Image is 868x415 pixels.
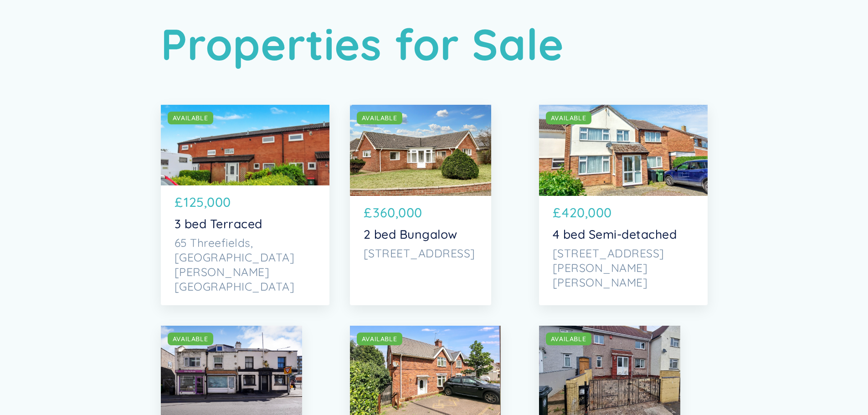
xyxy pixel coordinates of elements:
p: 65 Threefields, [GEOGRAPHIC_DATA][PERSON_NAME][GEOGRAPHIC_DATA] [175,236,316,294]
p: 4 bed Semi-detached [553,227,694,241]
a: 0808 196 5200 [560,11,632,30]
div: AVAILABLE [551,334,586,343]
p: £ [175,192,183,212]
p: [STREET_ADDRESS][PERSON_NAME][PERSON_NAME] [553,246,694,290]
div: AVAILABLE [173,334,208,343]
p: 360,000 [373,203,422,222]
div: AVAILABLE [362,113,397,123]
a: Contact Us [639,10,708,31]
p: £ [553,203,561,222]
p: [STREET_ADDRESS] [364,246,478,261]
a: AVAILABLE£125,0003 bed Terraced65 Threefields, [GEOGRAPHIC_DATA][PERSON_NAME][GEOGRAPHIC_DATA] [161,105,329,305]
p: 420,000 [562,203,612,222]
p: 3 bed Terraced [175,216,316,231]
p: 2 bed Bungalow [364,227,478,241]
div: AVAILABLE [551,113,586,123]
p: £ [364,203,372,222]
a: For Sale [339,11,388,30]
a: Book A Valuation [388,11,473,30]
a: AVAILABLE£420,0004 bed Semi-detached[STREET_ADDRESS][PERSON_NAME][PERSON_NAME] [539,105,708,305]
a: AVAILABLE£360,0002 bed Bungalow[STREET_ADDRESS] [350,105,491,305]
p: 125,000 [184,192,231,212]
div: AVAILABLE [173,113,208,123]
a: Renovate for Sale [473,11,560,30]
div: AVAILABLE [362,334,397,343]
h1: Properties for Sale [161,18,708,70]
img: sail home logo colored [161,9,191,32]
